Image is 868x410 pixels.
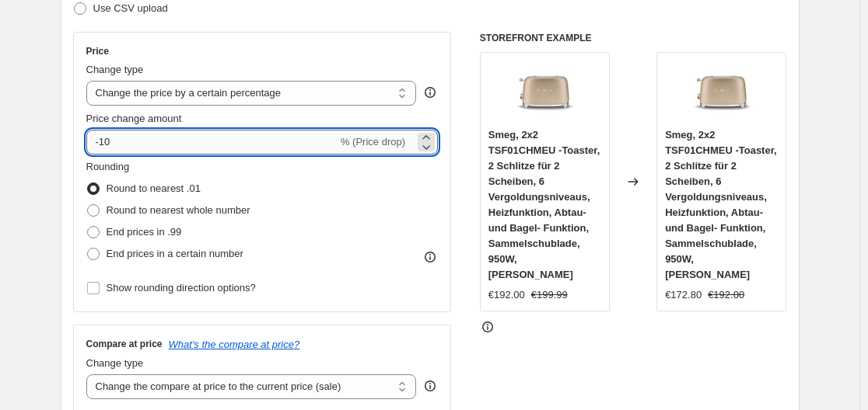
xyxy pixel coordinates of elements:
[422,378,438,394] div: help
[86,161,130,172] span: Rounding
[86,113,182,124] span: Price change amount
[708,287,744,303] strike: €192.00
[422,85,438,100] div: help
[107,182,201,194] span: Round to nearest .01
[513,61,576,123] img: 619YmvjgUML_80x.jpg
[691,61,753,123] img: 619YmvjgUML_80x.jpg
[107,248,243,259] span: End prices in a certain number
[169,339,300,350] button: What's the compare at price?
[488,287,525,303] div: €192.00
[488,129,600,280] span: Smeg, 2x2 TSF01CHMEU -Toaster, 2 Schlitze für 2 Scheiben, 6 Vergoldungsniveaus, Heizfunktion, Abt...
[107,204,250,216] span: Round to nearest whole number
[86,357,144,369] span: Change type
[341,136,405,148] span: % (Price drop)
[665,129,777,280] span: Smeg, 2x2 TSF01CHMEU -Toaster, 2 Schlitze für 2 Scheiben, 6 Vergoldungsniveaus, Heizfunktion, Abt...
[86,130,338,155] input: -15
[93,2,168,14] span: Use CSV upload
[665,287,702,303] div: €172.80
[86,338,163,350] h3: Compare at price
[86,64,144,75] span: Change type
[480,32,787,44] h6: STOREFRONT EXAMPLE
[531,287,568,303] strike: €199.99
[86,45,109,57] h3: Price
[107,282,256,294] span: Show rounding direction options?
[107,226,182,238] span: End prices in .99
